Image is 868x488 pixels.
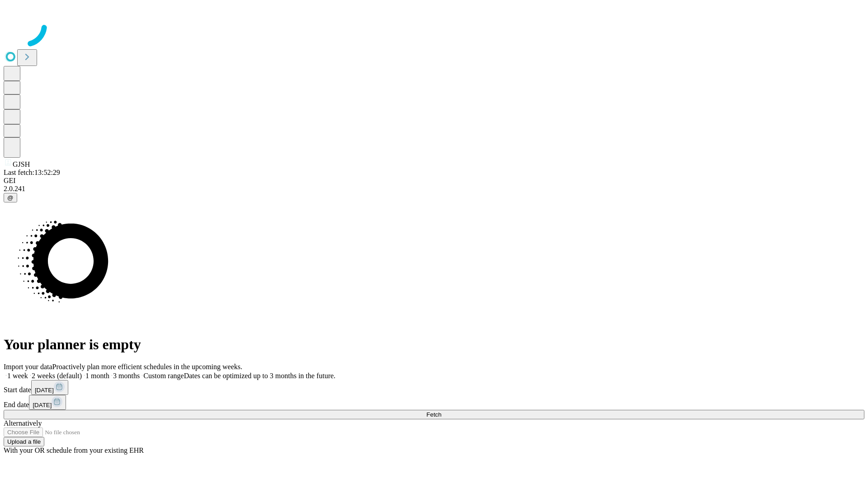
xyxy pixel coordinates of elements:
[29,395,66,410] button: [DATE]
[4,363,52,371] span: Import your data
[4,395,864,410] div: End date
[4,437,44,446] button: Upload a file
[4,169,60,176] span: Last fetch: 13:52:29
[4,419,42,427] span: Alternatively
[143,372,184,380] span: Custom range
[13,160,30,168] span: GJSH
[35,387,54,394] span: [DATE]
[4,446,144,454] span: With your OR schedule from your existing EHR
[113,372,140,380] span: 3 months
[426,411,441,418] span: Fetch
[7,194,14,201] span: @
[4,336,864,353] h1: Your planner is empty
[4,177,864,185] div: GEI
[31,380,68,395] button: [DATE]
[184,372,335,380] span: Dates can be optimized up to 3 months in the future.
[4,185,864,193] div: 2.0.241
[33,402,52,408] span: [DATE]
[32,372,82,380] span: 2 weeks (default)
[85,372,109,380] span: 1 month
[4,410,864,419] button: Fetch
[4,380,864,395] div: Start date
[52,363,242,371] span: Proactively plan more efficient schedules in the upcoming weeks.
[4,193,17,202] button: @
[7,372,28,380] span: 1 week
